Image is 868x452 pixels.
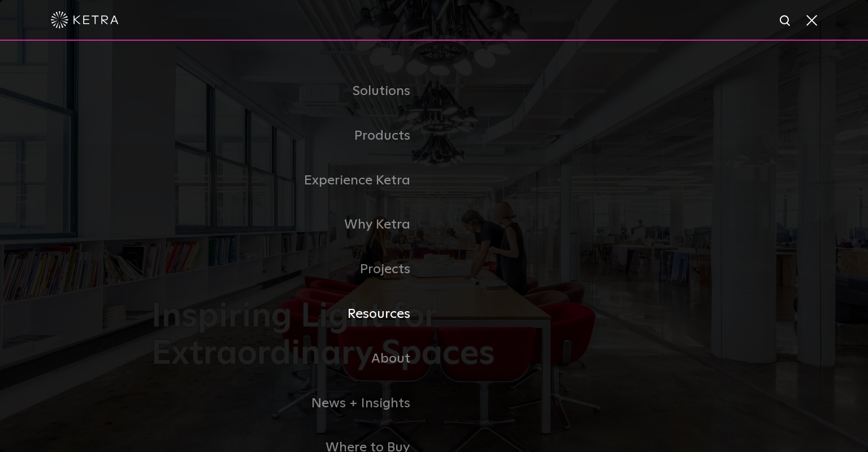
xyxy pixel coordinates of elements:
[151,381,434,426] a: News + Insights
[151,158,434,203] a: Experience Ketra
[151,337,434,381] a: About
[51,11,119,28] img: ketra-logo-2019-white
[151,292,434,337] a: Resources
[151,203,434,247] a: Why Ketra
[151,247,434,292] a: Projects
[151,114,434,158] a: Products
[779,14,793,28] img: search icon
[151,69,434,114] a: Solutions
